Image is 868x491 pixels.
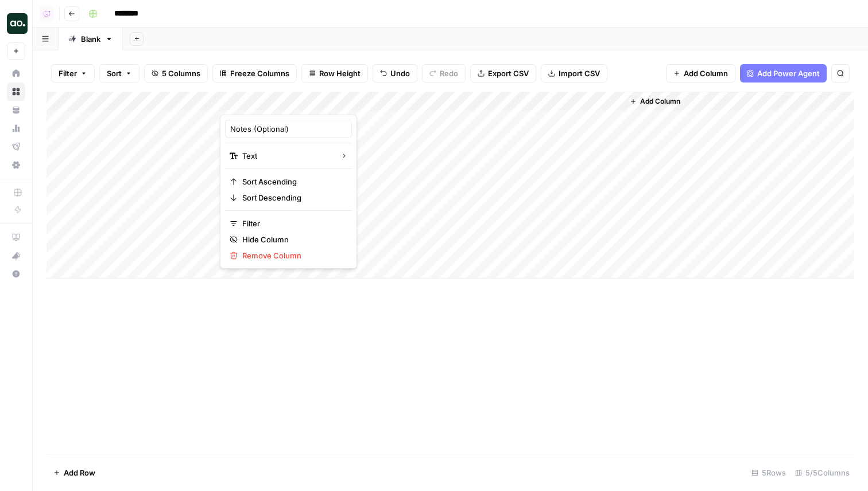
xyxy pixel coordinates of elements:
[422,64,466,83] button: Redo
[64,467,95,478] span: Add Row
[440,68,458,79] span: Redo
[7,119,25,138] a: Usage
[51,64,95,83] button: Filter
[319,68,361,79] span: Row Height
[7,9,25,38] button: Workspace: Justina testing
[242,192,343,203] span: Sort Descending
[559,68,600,79] span: Import CSV
[230,68,289,79] span: Freeze Columns
[541,64,607,83] button: Import CSV
[373,64,417,83] button: Undo
[684,68,728,79] span: Add Column
[757,68,820,79] span: Add Power Agent
[46,463,102,482] button: Add Row
[740,64,827,83] button: Add Power Agent
[640,96,680,107] span: Add Column
[144,64,208,83] button: 5 Columns
[212,64,297,83] button: Freeze Columns
[7,265,25,283] button: Help + Support
[666,64,735,83] button: Add Column
[242,234,343,245] span: Hide Column
[7,13,28,34] img: Justina testing Logo
[488,68,529,79] span: Export CSV
[470,64,536,83] button: Export CSV
[747,463,790,482] div: 5 Rows
[59,68,77,79] span: Filter
[242,150,331,162] span: Text
[7,246,25,265] button: What's new?
[59,28,123,50] a: Blank
[390,68,410,79] span: Undo
[7,247,25,264] div: What's new?
[81,33,100,45] div: Blank
[790,463,854,482] div: 5/5 Columns
[162,68,200,79] span: 5 Columns
[99,64,139,83] button: Sort
[625,94,685,109] button: Add Column
[7,101,25,119] a: Your Data
[7,138,25,156] a: Flightpath
[7,83,25,101] a: Browse
[242,250,343,261] span: Remove Column
[7,64,25,83] a: Home
[242,176,343,187] span: Sort Ascending
[242,218,343,229] span: Filter
[7,228,25,246] a: AirOps Academy
[7,156,25,174] a: Settings
[301,64,368,83] button: Row Height
[107,68,122,79] span: Sort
